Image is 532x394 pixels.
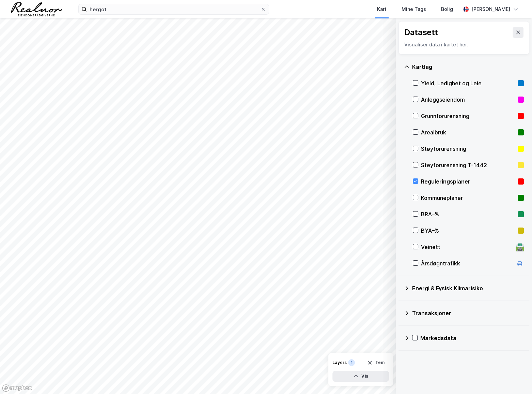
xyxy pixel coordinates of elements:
iframe: Chat Widget [498,361,532,394]
input: Søk på adresse, matrikkel, gårdeiere, leietakere eller personer [87,4,261,14]
a: Mapbox homepage [2,384,32,392]
div: Mine Tags [402,5,426,13]
div: Arealbruk [421,128,515,136]
div: Transaksjoner [412,309,524,317]
div: 🛣️ [515,243,525,251]
div: BYA–% [421,227,515,235]
div: Kommuneplaner [421,194,515,202]
div: Årsdøgntrafikk [421,259,513,267]
div: Veinett [421,243,513,251]
div: Grunnforurensning [421,112,515,120]
div: Kartlag [412,63,524,71]
div: Kontrollprogram for chat [498,361,532,394]
button: Vis [332,371,389,382]
div: Datasett [404,27,438,38]
div: Markedsdata [420,334,524,342]
div: Bolig [441,5,453,13]
div: Kart [377,5,387,13]
div: Anleggseiendom [421,96,515,104]
div: BRA–% [421,210,515,218]
div: Energi & Fysisk Klimarisiko [412,284,524,292]
div: Støyforurensning [421,145,515,153]
button: Tøm [363,357,389,368]
div: Layers [332,360,347,365]
div: 1 [348,359,355,366]
div: Yield, Ledighet og Leie [421,79,515,87]
div: Støyforurensning T-1442 [421,161,515,169]
div: Visualiser data i kartet her. [404,41,523,49]
div: [PERSON_NAME] [471,5,510,13]
div: Reguleringsplaner [421,177,515,186]
img: realnor-logo.934646d98de889bb5806.png [11,2,62,16]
